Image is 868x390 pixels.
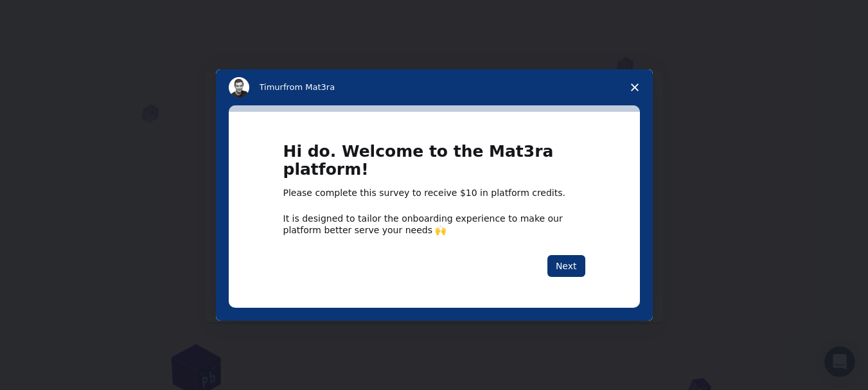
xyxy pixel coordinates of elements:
[229,77,249,98] img: Profile image for Timur
[283,82,335,92] span: from Mat3ra
[617,69,653,105] span: Close survey
[260,82,283,92] span: Timur
[283,143,585,187] h1: Hi do. Welcome to the Mat3ra platform!
[28,9,64,21] span: Hỗ trợ
[283,213,585,236] div: It is designed to tailor the onboarding experience to make our platform better serve your needs 🙌
[547,255,585,277] button: Next
[283,187,585,200] div: Please complete this survey to receive $10 in platform credits.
